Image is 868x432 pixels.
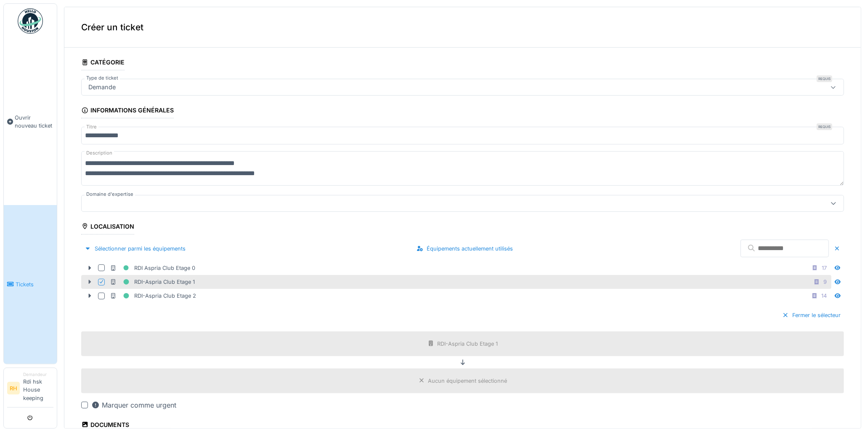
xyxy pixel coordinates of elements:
[81,104,174,118] div: Informations générales
[15,114,53,130] span: Ouvrir nouveau ticket
[438,340,498,348] div: RDI-Aspria Club Etage 1
[85,75,120,82] label: Type de ticket
[91,400,176,410] div: Marquer comme urgent
[85,83,119,92] div: Demande
[81,220,134,235] div: Localisation
[428,377,507,385] div: Aucun équipement sélectionné
[822,264,827,272] div: 17
[823,278,827,286] div: 9
[23,371,53,378] div: Demandeur
[413,243,516,254] div: Équipements actuellement utilisés
[64,7,861,48] div: Créer un ticket
[4,38,57,205] a: Ouvrir nouveau ticket
[18,8,43,34] img: Badge_color-CXgf-gQk.svg
[85,123,98,131] label: Titre
[7,382,20,395] li: RH
[821,292,827,300] div: 14
[81,243,189,254] div: Sélectionner parmi les équipements
[779,309,844,321] div: Fermer le sélecteur
[817,123,832,130] div: Requis
[817,75,832,82] div: Requis
[16,280,53,288] span: Tickets
[81,56,125,70] div: Catégorie
[85,148,114,158] label: Description
[110,277,195,287] div: RDI-Aspria Club Etage 1
[7,371,53,408] a: RH DemandeurRdi hsk House keeping
[85,191,135,198] label: Domaine d'expertise
[23,371,53,405] li: Rdi hsk House keeping
[110,291,196,301] div: RDI-Aspria Club Etage 2
[110,263,195,273] div: RDI Aspria Club Etage 0
[4,205,57,364] a: Tickets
